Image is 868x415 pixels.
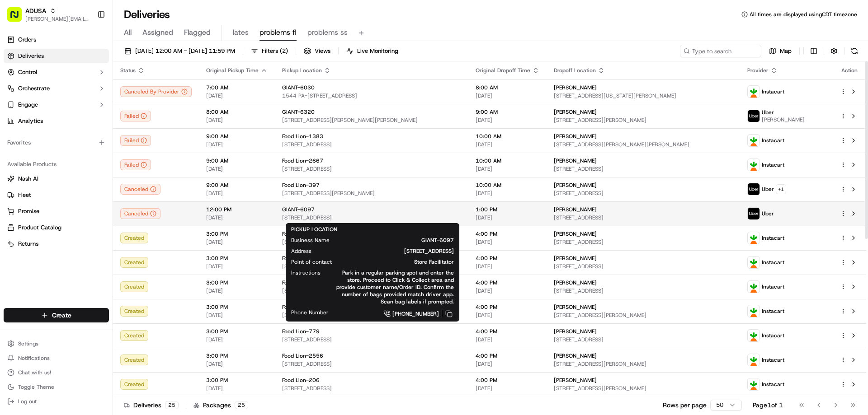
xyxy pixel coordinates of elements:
[554,92,733,99] span: [STREET_ADDRESS][US_STATE][PERSON_NAME]
[476,67,530,74] span: Original Dropoff Time
[206,360,268,368] span: [DATE]
[554,108,597,116] span: [PERSON_NAME]
[291,226,337,233] span: PICKUP LOCATION
[554,230,597,238] span: [PERSON_NAME]
[4,65,109,79] button: Control
[476,328,539,335] span: 4:00 PM
[476,133,539,140] span: 10:00 AM
[748,378,759,390] img: profile_instacart_ahold_partner.png
[18,101,38,109] span: Engage
[4,4,94,25] button: ADUSA[PERSON_NAME][EMAIL_ADDRESS][PERSON_NAME][DOMAIN_NAME]
[120,67,136,74] span: Status
[18,52,44,60] span: Deliveries
[206,328,268,335] span: 3:00 PM
[7,224,105,232] a: Product Catalog
[554,117,733,124] span: [STREET_ADDRESS][PERSON_NAME]
[154,89,165,100] button: Start new chat
[9,36,165,51] p: Welcome 👋
[282,303,323,311] span: Food Lion-1621
[206,385,268,392] span: [DATE]
[18,240,38,248] span: Returns
[135,47,235,55] span: [DATE] 12:00 AM - [DATE] 11:59 PM
[762,332,784,339] span: Instacart
[4,157,109,172] div: Available Products
[476,352,539,359] span: 4:00 PM
[554,328,597,335] span: [PERSON_NAME]
[124,401,179,410] div: Deliveries
[4,81,109,96] button: Orchestrate
[748,86,759,98] img: profile_instacart_ahold_partner.png
[4,366,109,379] button: Chat with us!
[300,45,335,57] button: Views
[476,303,539,311] span: 4:00 PM
[291,247,311,255] span: Address
[206,255,268,262] span: 3:00 PM
[4,337,109,350] button: Settings
[282,206,315,213] span: GIANT-6097
[476,182,539,189] span: 10:00 AM
[18,224,61,232] span: Product Catalog
[476,190,539,197] span: [DATE]
[282,312,461,319] span: [STREET_ADDRESS]
[206,157,268,164] span: 9:00 AM
[307,27,348,38] span: problems ss
[206,92,268,99] span: [DATE]
[282,133,323,140] span: Food Lion-1383
[4,114,109,128] a: Analytics
[18,117,43,125] span: Analytics
[748,208,759,219] img: profile_uber_ahold_partner.png
[476,117,539,124] span: [DATE]
[476,141,539,148] span: [DATE]
[748,183,759,195] img: profile_uber_ahold_partner.png
[762,109,774,116] span: Uber
[346,258,454,266] span: Store Facilitator
[762,137,784,144] span: Instacart
[206,133,268,140] span: 9:00 AM
[291,269,321,276] span: Instructions
[282,214,461,221] span: [STREET_ADDRESS]
[848,45,861,57] button: Refresh
[554,157,597,164] span: [PERSON_NAME]
[18,68,37,76] span: Control
[4,33,109,47] a: Orders
[282,352,323,359] span: Food Lion-2556
[206,377,268,384] span: 3:00 PM
[206,214,268,221] span: [DATE]
[776,184,786,194] button: +1
[762,356,784,364] span: Instacart
[206,263,268,270] span: [DATE]
[4,188,109,202] button: Fleet
[282,182,320,189] span: Food Lion-397
[120,208,160,219] button: Canceled
[235,401,248,409] div: 25
[7,207,105,215] a: Promise
[476,92,539,99] span: [DATE]
[344,237,454,244] span: GIANT-6097
[343,309,454,319] a: [PHONE_NUMBER]
[476,287,539,294] span: [DATE]
[753,401,783,410] div: Page 1 of 1
[206,67,259,74] span: Original Pickup Time
[476,206,539,213] span: 1:00 PM
[7,240,105,248] a: Returns
[554,385,733,392] span: [STREET_ADDRESS][PERSON_NAME]
[18,36,36,44] span: Orders
[282,67,322,74] span: Pickup Location
[762,186,774,193] span: Uber
[748,159,759,171] img: profile_instacart_ahold_partner.png
[120,45,239,57] button: [DATE] 12:00 AM - [DATE] 11:59 PM
[476,108,539,116] span: 9:00 AM
[554,352,597,359] span: [PERSON_NAME]
[206,303,268,311] span: 3:00 PM
[25,15,90,23] span: [PERSON_NAME][EMAIL_ADDRESS][PERSON_NAME][DOMAIN_NAME]
[554,263,733,270] span: [STREET_ADDRESS]
[780,47,792,55] span: Map
[476,238,539,246] span: [DATE]
[9,132,16,139] div: 📗
[4,204,109,219] button: Promise
[554,133,597,140] span: [PERSON_NAME]
[18,398,37,405] span: Log out
[747,67,769,74] span: Provider
[18,207,39,215] span: Promise
[762,283,784,290] span: Instacart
